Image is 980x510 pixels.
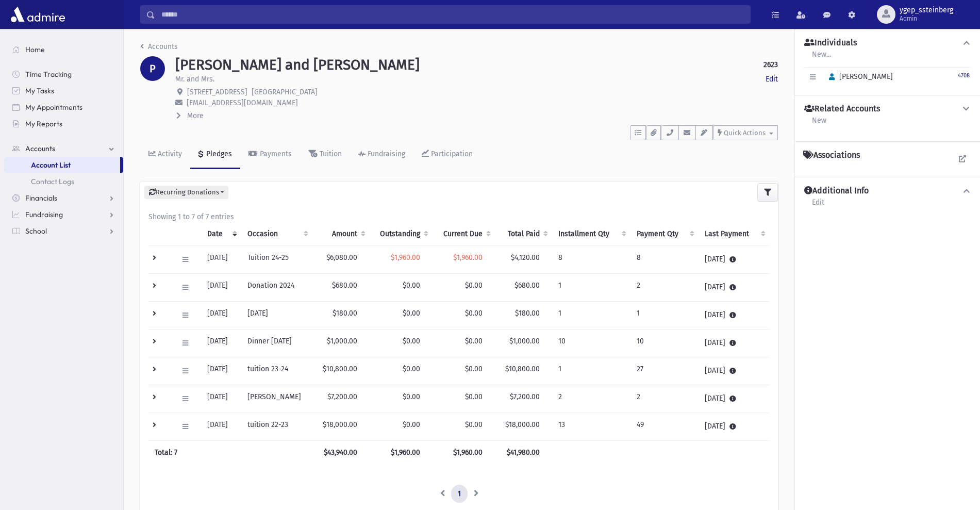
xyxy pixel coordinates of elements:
a: Account List [4,157,120,173]
td: $10,800.00 [312,357,370,385]
div: Showing 1 to 7 of 7 entries [148,211,770,222]
img: AdmirePro [8,4,68,25]
span: My Appointments [25,103,82,112]
td: 10 [630,329,699,357]
th: $41,980.00 [495,440,552,464]
span: $0.00 [465,337,483,346]
td: [DATE] [699,273,770,301]
span: $10,800.00 [505,365,540,373]
span: [GEOGRAPHIC_DATA] [252,88,318,96]
span: $0.00 [403,309,420,318]
td: [DATE] [699,413,770,440]
td: [DATE] [699,301,770,329]
td: [DATE] [699,329,770,357]
button: Quick Actions [713,125,778,140]
span: My Tasks [25,86,54,95]
a: 4708 [958,71,970,79]
h4: Additional Info [804,186,869,196]
div: Payments [258,150,292,158]
span: $0.00 [403,337,420,346]
a: My Appointments [4,99,123,116]
a: Edit [811,196,825,215]
span: More [187,111,204,120]
th: Current Due: activate to sort column ascending [433,222,495,246]
th: Amount: activate to sort column ascending [312,222,370,246]
td: Dinner [DATE] [241,329,312,357]
a: Payments [240,140,300,169]
div: Tuition [318,150,342,158]
span: $0.00 [465,309,483,318]
a: Home [4,41,123,58]
a: School [4,223,123,239]
small: 4708 [958,72,970,79]
a: New... [811,48,832,67]
h1: [PERSON_NAME] and [PERSON_NAME] [175,56,420,74]
th: Total: 7 [148,440,312,464]
a: Participation [413,140,481,169]
td: [DATE] [201,413,241,440]
td: [DATE] [699,245,770,273]
span: $180.00 [515,309,540,318]
th: $43,940.00 [312,440,370,464]
span: ygep_ssteinberg [900,6,953,14]
td: [DATE] [201,357,241,385]
div: P [140,56,165,81]
td: [DATE] [201,385,241,413]
a: Accounts [4,140,123,157]
h4: Individuals [804,38,857,48]
td: Donation 2024 [241,273,312,301]
td: $6,080.00 [312,245,370,273]
td: 2 [630,385,699,413]
td: 2 [630,273,699,301]
div: Participation [429,150,473,158]
a: Contact Logs [4,173,123,190]
button: Recurring Donations [144,186,228,199]
td: [DATE] [201,273,241,301]
a: Fundraising [4,206,123,223]
a: Tuition [300,140,350,169]
th: Occasion : activate to sort column ascending [241,222,312,246]
a: Pledges [190,140,240,169]
p: Mr. and Mrs. [175,74,214,85]
span: $0.00 [465,392,483,401]
span: Contact Logs [31,177,74,186]
span: $0.00 [465,420,483,429]
a: My Tasks [4,83,123,99]
span: Financials [25,193,57,203]
td: [DATE] [699,385,770,413]
td: tuition 23-24 [241,357,312,385]
td: $18,000.00 [312,413,370,440]
span: My Reports [25,119,62,128]
span: [STREET_ADDRESS] [187,88,247,96]
span: $0.00 [403,281,420,290]
strong: 2623 [763,59,778,70]
span: $7,200.00 [510,392,540,401]
a: Edit [766,74,778,85]
td: 10 [552,329,630,357]
span: $0.00 [403,420,420,429]
span: $1,960.00 [453,253,483,262]
a: My Reports [4,116,123,132]
span: $0.00 [465,281,483,290]
td: [DATE] [699,357,770,385]
div: Fundraising [366,150,405,158]
span: $0.00 [465,365,483,373]
a: 1 [451,485,468,503]
span: $4,120.00 [511,253,540,262]
td: Tuition 24-25 [241,245,312,273]
td: [PERSON_NAME] [241,385,312,413]
td: tuition 22-23 [241,413,312,440]
th: $1,960.00 [370,440,433,464]
a: Fundraising [350,140,413,169]
td: 1 [552,357,630,385]
span: $0.00 [403,392,420,401]
span: Quick Actions [724,129,766,137]
span: $18,000.00 [505,420,540,429]
nav: breadcrumb [140,41,178,56]
td: [DATE] [201,245,241,273]
button: Individuals [803,38,972,48]
th: Date: activate to sort column ascending [201,222,241,246]
td: 1 [552,273,630,301]
span: Home [25,45,45,54]
th: Total Paid: activate to sort column ascending [495,222,552,246]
